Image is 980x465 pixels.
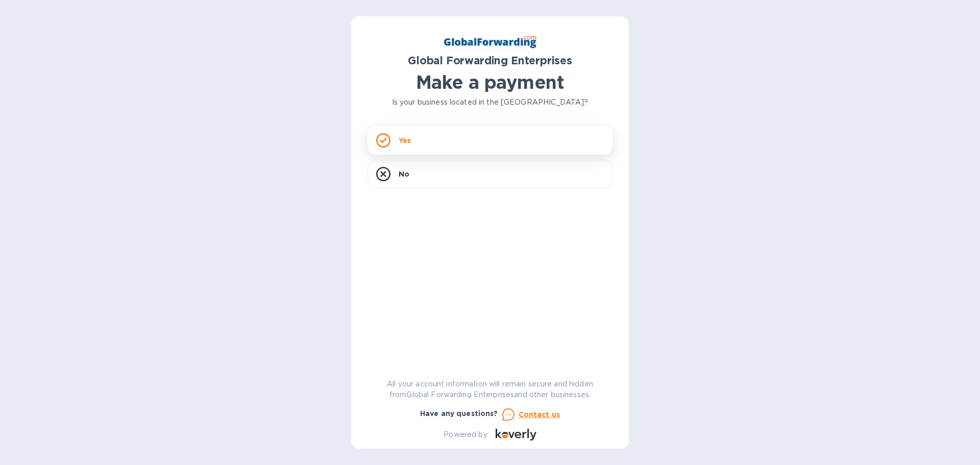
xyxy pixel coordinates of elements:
[399,169,409,179] p: No
[399,135,411,145] p: Yes
[519,410,560,419] u: Contact us
[408,54,572,67] b: Global Forwarding Enterprises
[367,379,612,400] p: All your account information will remain secure and hidden from Global Forwarding Enterprises and...
[367,71,612,93] h1: Make a payment
[367,97,612,108] p: Is your business located in the [GEOGRAPHIC_DATA]?
[444,429,487,440] p: Powered by
[420,409,498,418] b: Have any questions?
